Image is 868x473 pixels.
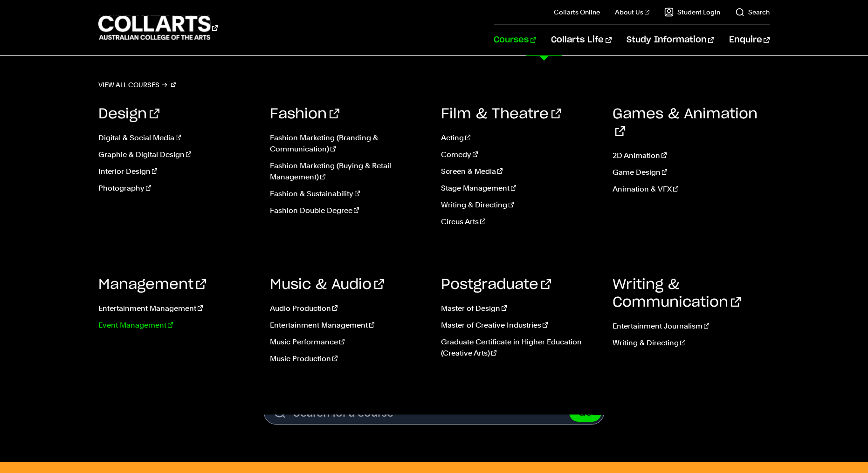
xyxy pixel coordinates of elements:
a: Games & Animation [613,107,758,139]
a: Acting [441,132,599,144]
a: Writing & Communication [613,278,741,309]
a: Event Management [98,320,256,331]
a: Master of Design [441,303,599,314]
a: About Us [615,7,649,17]
a: Digital & Social Media [98,132,256,144]
a: Entertainment Management [270,320,427,331]
a: Search [735,7,770,17]
a: Film & Theatre [441,107,561,121]
a: Entertainment Journalism [613,321,770,332]
a: Music & Audio [270,278,384,292]
a: Screen & Media [441,166,599,177]
a: Fashion Double Degree [270,205,427,216]
a: View all courses [98,78,176,91]
a: Graphic & Digital Design [98,149,256,160]
a: Collarts Online [554,7,600,17]
a: Entertainment Management [98,303,256,314]
a: Graduate Certificate in Higher Education (Creative Arts) [441,336,599,359]
a: Enquire [729,25,770,55]
a: Postgraduate [441,278,551,292]
a: Courses [494,25,536,55]
a: Game Design [613,167,770,178]
a: 2D Animation [613,150,770,161]
a: Fashion [270,107,339,121]
a: Fashion & Sustainability [270,188,427,199]
a: Student Login [664,7,720,17]
a: Collarts Life [551,25,611,55]
a: Study Information [627,25,714,55]
a: Audio Production [270,303,427,314]
a: Writing & Directing [613,337,770,349]
a: Fashion Marketing (Branding & Communication) [270,132,427,155]
a: Comedy [441,149,599,160]
a: Circus Arts [441,216,599,227]
a: Interior Design [98,166,256,177]
a: Stage Management [441,183,599,194]
a: Design [98,107,159,121]
a: Master of Creative Industries [441,320,599,331]
a: Fashion Marketing (Buying & Retail Management) [270,160,427,183]
a: Writing & Directing [441,199,599,211]
a: Music Production [270,353,427,364]
a: Management [98,278,206,292]
a: Animation & VFX [613,184,770,195]
a: Photography [98,183,256,194]
a: Music Performance [270,336,427,348]
div: Go to homepage [98,14,218,41]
